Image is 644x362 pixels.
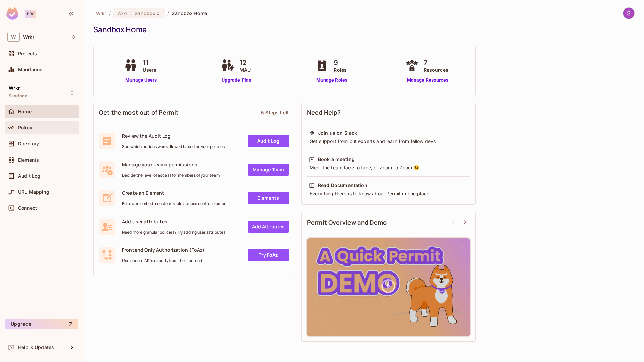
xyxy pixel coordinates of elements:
span: Home [18,109,32,114]
div: Book a meeting [318,156,355,163]
a: Manage Resources [404,77,452,84]
span: Wrkr [9,85,20,91]
a: Upgrade Plan [219,77,254,84]
a: Try FoAz [248,249,289,261]
span: Resources [424,66,448,73]
a: Manage Team [248,164,289,176]
img: SReyMgAAAABJRU5ErkJggg== [6,7,18,20]
li: / [167,10,169,16]
span: Roles [334,66,347,73]
span: Manage your teams permissions [122,161,220,168]
span: Frontend Only Authorization (FoAz) [122,247,204,253]
a: Manage Roles [314,77,350,84]
span: Projects [18,51,37,56]
a: Audit Log [248,135,289,147]
span: : [130,11,132,16]
a: Add Attrbutes [248,221,289,233]
span: Wrkr [117,10,128,16]
span: Audit Log [18,173,40,179]
span: Decide the level of access for members of your team [122,173,220,178]
span: Review the Audit Log [122,133,225,139]
span: Create an Element [122,190,228,196]
div: 5 Steps Left [261,109,289,116]
div: Get support from out experts and learn from fellow devs [309,138,468,145]
span: Monitoring [18,67,43,72]
span: 12 [239,58,251,68]
span: URL Mapping [18,189,49,195]
span: Help & Updates [18,345,54,350]
span: Connect [18,205,37,211]
span: Get the most out of Permit [99,108,179,117]
div: Everything there is to know about Permit in one place [309,190,468,197]
li: / [109,10,111,16]
span: Sandbox [135,10,155,16]
span: 7 [424,58,448,68]
span: Use secure API's directly from the frontend [122,258,204,263]
span: See which actions were allowed based on your policies [122,144,225,149]
span: Elements [18,157,39,163]
span: MAU [239,66,251,73]
span: 9 [334,58,347,68]
span: 11 [143,58,156,68]
a: Manage Users [122,77,160,84]
div: Pro [25,10,36,18]
span: Add user attributes [122,218,225,225]
span: Users [143,66,156,73]
span: W [7,32,20,42]
div: Meet the team face to face, or Zoom to Zoom 😉 [309,164,468,171]
span: Need more granular policies? Try adding user attributes [122,230,225,235]
span: Directory [18,141,39,146]
img: Subash Ramaiah [623,8,634,19]
button: Upgrade [5,319,78,329]
a: Elements [248,192,289,204]
span: Sandbox [9,93,27,99]
span: Sandbox Home [172,10,207,16]
span: the active workspace [96,10,106,16]
div: Join us on Slack [318,130,357,136]
div: Sandbox Home [93,24,631,35]
span: Need Help? [307,108,341,117]
div: Read Documentation [318,182,367,189]
span: Policy [18,125,32,130]
span: Permit Overview and Demo [307,218,387,227]
span: Workspace: Wrkr [23,34,34,40]
span: Build and embed a customizable access control element [122,201,228,206]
